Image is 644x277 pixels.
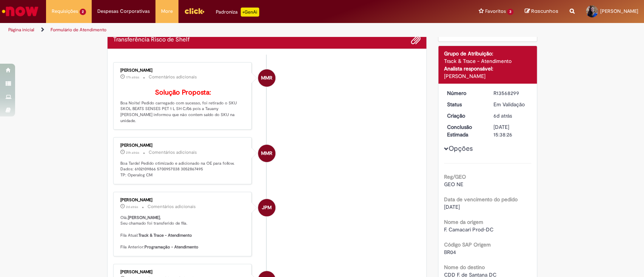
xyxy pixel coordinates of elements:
[441,123,488,138] dt: Conclusão Estimada
[126,205,138,209] span: 2d atrás
[493,101,529,108] div: Em Validação
[241,8,259,17] p: +GenAi
[444,264,485,271] b: Nome do destino
[493,89,529,97] div: R13568299
[444,204,460,210] span: [DATE]
[138,233,192,238] b: Track & Trace - Atendimento
[507,9,513,15] span: 3
[493,112,512,119] span: 6d atrás
[441,112,488,119] dt: Criação
[444,181,463,188] span: GEO NE
[261,144,272,162] span: MMR
[525,8,558,15] a: Rascunhos
[444,65,531,72] div: Analista responsável:
[126,75,139,80] time: 30/09/2025 21:12:46
[144,244,198,250] b: Programação - Atendimento
[8,27,34,33] a: Página inicial
[258,69,275,87] div: Matheus Maia Rocha
[493,123,529,138] div: [DATE] 15:38:26
[444,226,493,233] span: F. Camacari Prod-DC
[120,161,246,178] p: Boa Tarde! Pedido otimizado e adicionado na OE para follow. Dados: 6102109866 5700957038 30528674...
[258,145,275,162] div: Matheus Maia Rocha
[6,23,424,37] ul: Trilhas de página
[149,74,197,80] small: Comentários adicionais
[444,241,491,248] b: Código SAP Origem
[51,27,106,33] a: Formulário de Atendimento
[216,8,259,17] div: Padroniza
[531,8,558,15] span: Rascunhos
[444,50,531,57] div: Grupo de Atribuição:
[126,205,138,209] time: 29/09/2025 16:32:34
[485,8,506,15] span: Favoritos
[444,57,531,65] div: Track & Trace - Atendimento
[126,75,139,80] span: 17h atrás
[261,69,272,87] span: MMR
[444,196,518,203] b: Data de vencimento do pedido
[1,4,40,19] img: ServiceNow
[52,8,78,15] span: Requisições
[97,8,150,15] span: Despesas Corporativas
[441,89,488,97] dt: Número
[128,215,160,220] b: [PERSON_NAME]
[120,89,246,124] p: Boa Noite! Pedido carregado com sucesso, foi retirado o SKU SKOL BEATS SENSES PET 1 L SH C/06 poi...
[184,5,204,17] img: click_logo_yellow_360x200.png
[161,8,173,15] span: More
[155,88,211,97] b: Solução Proposta:
[126,150,139,155] time: 30/09/2025 16:39:06
[444,72,531,80] div: [PERSON_NAME]
[262,199,272,217] span: JPM
[113,37,190,43] h2: Transferência Risco de Shelf Histórico de tíquete
[444,249,456,256] span: BR04
[149,149,197,156] small: Comentários adicionais
[126,150,139,155] span: 21h atrás
[120,143,246,148] div: [PERSON_NAME]
[258,199,275,216] div: Julia Paiva Martelozo
[493,112,529,119] div: 25/09/2025 17:38:21
[493,112,512,119] time: 25/09/2025 17:38:21
[441,101,488,108] dt: Status
[120,215,246,250] p: Olá, , Seu chamado foi transferido de fila. Fila Atual: Fila Anterior:
[120,198,246,202] div: [PERSON_NAME]
[80,9,86,15] span: 2
[444,219,483,225] b: Nome da origem
[120,270,246,274] div: [PERSON_NAME]
[600,8,638,14] span: [PERSON_NAME]
[444,173,466,180] b: Reg/GEO
[411,35,421,45] button: Adicionar anexos
[148,204,196,210] small: Comentários adicionais
[120,68,246,73] div: [PERSON_NAME]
